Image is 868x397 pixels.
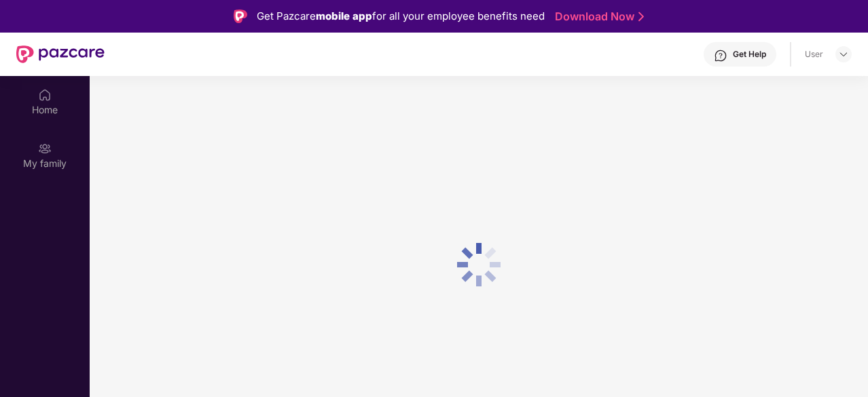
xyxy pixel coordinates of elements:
[16,45,105,63] img: New Pazcare Logo
[714,49,727,62] img: svg+xml;base64,PHN2ZyBpZD0iSGVscC0zMngzMiIgeG1sbnM9Imh0dHA6Ly93d3cudzMub3JnLzIwMDAvc3ZnIiB3aWR0aD...
[38,142,52,155] img: svg+xml;base64,PHN2ZyB3aWR0aD0iMjAiIGhlaWdodD0iMjAiIHZpZXdCb3g9IjAgMCAyMCAyMCIgZmlsbD0ibm9uZSIgeG...
[733,49,766,60] div: Get Help
[805,49,823,60] div: User
[257,8,545,24] div: Get Pazcare for all your employee benefits need
[555,10,640,24] a: Download Now
[234,10,247,23] img: Logo
[316,10,372,22] strong: mobile app
[838,49,849,60] img: svg+xml;base64,PHN2ZyBpZD0iRHJvcGRvd24tMzJ4MzIiIHhtbG5zPSJodHRwOi8vd3d3LnczLm9yZy8yMDAwL3N2ZyIgd2...
[38,88,52,102] img: svg+xml;base64,PHN2ZyBpZD0iSG9tZSIgeG1sbnM9Imh0dHA6Ly93d3cudzMub3JnLzIwMDAvc3ZnIiB3aWR0aD0iMjAiIG...
[638,10,644,24] img: Stroke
